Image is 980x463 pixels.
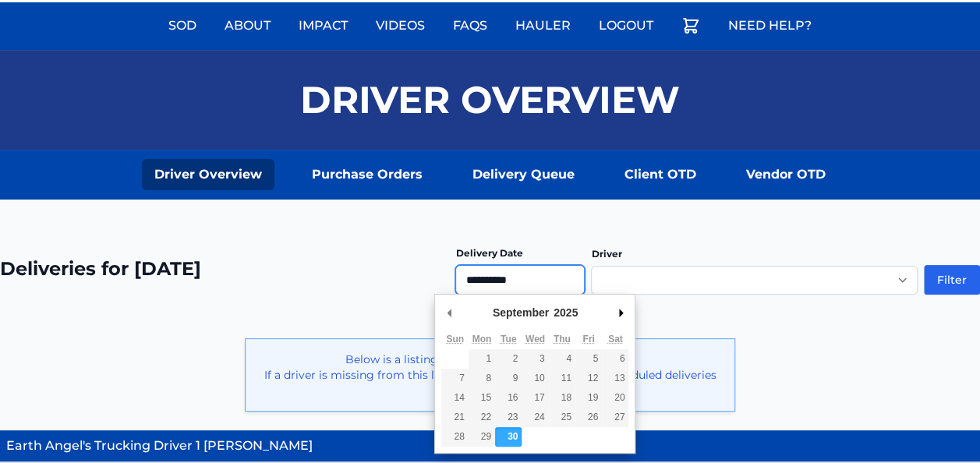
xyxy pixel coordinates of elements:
[444,7,497,44] a: FAQs
[575,369,602,388] button: 12
[613,301,628,324] button: Next Month
[525,334,545,345] abbr: Wednesday
[602,388,628,408] button: 20
[299,159,435,190] a: Purchase Orders
[602,349,628,369] button: 6
[441,388,468,408] button: 14
[469,369,495,388] button: 8
[719,7,821,44] a: Need Help?
[159,7,206,44] a: Sod
[469,408,495,427] button: 22
[495,388,522,408] button: 16
[142,159,274,190] a: Driver Overview
[522,349,548,369] button: 3
[441,427,468,447] button: 28
[602,369,628,388] button: 13
[495,408,522,427] button: 23
[469,388,495,408] button: 15
[441,301,457,324] button: Previous Month
[612,159,709,190] a: Client OTD
[469,349,495,369] button: 1
[495,349,522,369] button: 2
[549,388,575,408] button: 18
[589,7,663,44] a: Logout
[549,369,575,388] button: 11
[446,334,464,345] abbr: Sunday
[522,408,548,427] button: 24
[490,301,551,324] div: September
[924,265,980,295] button: Filter
[441,408,468,427] button: 21
[455,265,585,295] input: Use the arrow keys to pick a date
[501,334,516,345] abbr: Tuesday
[554,334,571,345] abbr: Thursday
[506,7,580,44] a: Hauler
[575,388,602,408] button: 19
[258,352,722,398] p: Below is a listing of drivers with deliveries for [DATE]. If a driver is missing from this list -...
[289,7,357,44] a: Impact
[522,369,548,388] button: 10
[575,408,602,427] button: 26
[215,7,280,44] a: About
[460,159,587,190] a: Delivery Queue
[495,369,522,388] button: 9
[549,349,575,369] button: 4
[575,349,602,369] button: 5
[441,369,468,388] button: 7
[734,159,838,190] a: Vendor OTD
[551,301,580,324] div: 2025
[602,408,628,427] button: 27
[582,334,594,345] abbr: Friday
[455,247,522,259] label: Delivery Date
[300,81,680,118] h1: Driver Overview
[522,388,548,408] button: 17
[495,427,522,447] button: 30
[549,408,575,427] button: 25
[366,7,434,44] a: Videos
[591,248,621,260] label: Driver
[469,427,495,447] button: 29
[472,334,492,345] abbr: Monday
[608,334,623,345] abbr: Saturday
